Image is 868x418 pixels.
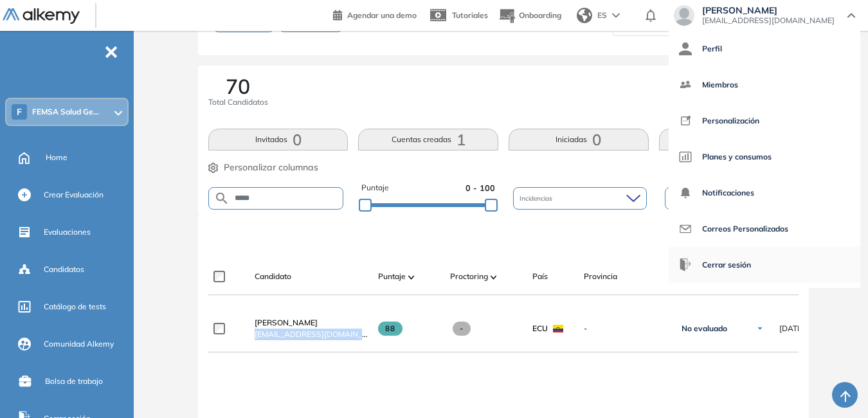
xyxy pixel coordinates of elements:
[44,264,84,275] span: Candidatos
[679,259,692,271] img: icon
[378,271,406,282] span: Puntaje
[679,177,850,208] a: Notificaciones
[679,33,850,64] a: Perfil
[702,250,751,280] span: Cerrar sesión
[333,6,417,22] a: Agendar una demo
[612,13,620,18] img: arrow
[255,318,318,327] span: [PERSON_NAME]
[577,8,592,23] img: world
[659,129,799,150] button: Completadas69
[553,325,563,332] img: ECU
[679,150,692,163] img: icon
[453,322,471,336] span: -
[679,250,751,280] button: Cerrar sesión
[679,214,850,244] a: Correos Personalizados
[702,105,759,136] span: Personalización
[665,187,799,210] div: Estado
[520,194,555,203] span: Incidencias
[17,107,22,117] span: F
[679,42,692,55] img: icon
[679,223,692,235] img: icon
[208,96,268,108] span: Total Candidatos
[226,76,250,96] span: 70
[466,182,495,194] span: 0 - 100
[702,69,738,100] span: Miembros
[347,10,417,20] span: Agendar una demo
[491,275,497,279] img: [missing "en.ARROW_ALT" translation]
[3,8,80,24] img: Logo
[584,323,666,334] span: -
[361,182,389,194] span: Puntaje
[45,376,103,387] span: Bolsa de trabajo
[679,114,692,127] img: icon
[255,329,368,340] span: [EMAIL_ADDRESS][DOMAIN_NAME]
[214,190,230,206] img: SEARCH_ALT
[498,2,561,30] button: Onboarding
[679,186,692,199] img: icon
[702,214,788,244] span: Correos Personalizados
[509,129,649,150] button: Iniciadas0
[408,275,415,279] img: [missing "en.ARROW_ALT" translation]
[702,15,835,26] span: [EMAIL_ADDRESS][DOMAIN_NAME]
[679,141,850,172] a: Planes y consumos
[679,105,850,136] a: Personalización
[255,317,368,329] a: [PERSON_NAME]
[532,323,548,334] span: ECU
[255,271,291,282] span: Candidato
[779,323,804,334] span: [DATE]
[519,10,561,20] span: Onboarding
[450,271,488,282] span: Proctoring
[513,187,647,210] div: Incidencias
[702,5,835,15] span: [PERSON_NAME]
[208,129,348,150] button: Invitados0
[44,189,104,201] span: Crear Evaluación
[378,322,403,336] span: 88
[679,69,850,100] a: Miembros
[702,33,722,64] span: Perfil
[208,161,318,174] button: Personalizar columnas
[358,129,498,150] button: Cuentas creadas1
[702,177,754,208] span: Notificaciones
[224,161,318,174] span: Personalizar columnas
[584,271,617,282] span: Provincia
[46,152,68,163] span: Home
[44,338,114,350] span: Comunidad Alkemy
[756,325,764,332] img: Ícono de flecha
[32,107,99,117] span: FEMSA Salud Ge...
[44,301,106,313] span: Catálogo de tests
[682,323,727,334] span: No evaluado
[597,10,607,21] span: ES
[702,141,772,172] span: Planes y consumos
[452,10,488,20] span: Tutoriales
[44,226,91,238] span: Evaluaciones
[679,78,692,91] img: icon
[532,271,548,282] span: País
